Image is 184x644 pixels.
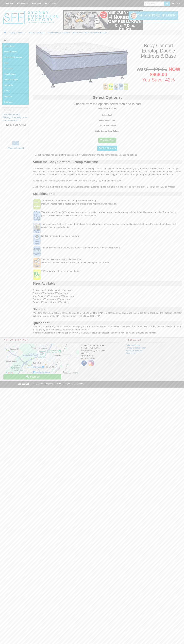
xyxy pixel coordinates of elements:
div: About the Body Comfort Eurotop Mattress: [33,160,182,164]
b: by [6,124,8,126]
h3: Choose from the options below then add to cart [33,102,182,106]
a: Rugs [2,60,29,66]
div: Testimonials [2,108,29,113]
img: Sydney Furniture Factory [2,10,59,25]
a: Dining [2,88,29,93]
a: Brilliant experience with [PERSON_NAME] who runs this company. Although the quality of his furnit... [3,107,27,121]
a: Write Testimonial [8,147,24,149]
img: Facebook [81,360,87,366]
a: Custom Made Lounges [2,54,29,60]
a: Privacy & Cookie Policy [126,347,146,349]
h2: Information [126,339,165,342]
div: Medium - not too hard & not too soft, the choice of the vast majority of individuals [33,199,182,208]
h2: Visit Our Showroom [3,339,119,342]
a: Theatre Lounges [2,77,29,82]
img: 26cm Deep [33,258,41,268]
a: Bedroom [18,32,26,34]
a: Terms & Conditions [126,349,142,352]
div: Questions? [33,321,182,325]
del: $1,498.00 [146,67,167,72]
div: This mattress has an overall depth of 26cm When matched with the Ensemble base, the overall heigh... [33,258,182,267]
a: Catalog [9,32,15,34]
strong: Gliders or Castors: [99,125,116,127]
a: Home [4,0,15,7]
a: Sofa Beds [2,82,29,88]
abbr: Phone [81,357,84,360]
div: 10 Year Warranty for extra peace of mind [33,270,182,275]
button: Add to Cart [98,138,116,143]
div: ** Select Your required colour of the base above in "Select Options" and add to the cart to see s... [33,154,182,337]
a: Contact Us [3,374,61,379]
span: Products [18,2,26,5]
h1: Was [135,67,182,83]
li: 0 items [172,2,180,5]
a: Mattress and Bases [28,32,45,34]
a: Lift Chairs [2,66,29,71]
p: [PERSON_NAME] [3,123,29,127]
b: Delivery Time: [33,315,47,317]
div: This is the extra cushion on top of the mattress (euro pillow top). There are layers of extra pad... [33,223,182,232]
span: Contact Us [47,2,56,5]
img: Instagram [88,360,95,366]
p: Copyright © 2025 ABN 18621582901 [33,381,151,386]
div: No flipping required, just rotate regularly [33,234,182,240]
img: 3 Zone Pocket Springs [33,211,41,221]
a: Sydney Furniture Factory [47,383,68,385]
a: Shipping [30,0,43,7]
a: Contact Us [43,0,58,7]
span: NOW $868.00 [150,67,180,77]
div: The 3 Support Zones (3 Zone) provide extra support whilst you sleep to your heavier areas providi... [33,211,182,220]
strong: Sydney Furniture Showroom [81,344,106,346]
a: Living Room [2,43,29,49]
a: Delivery/Shipping [126,344,141,346]
img: One Sided [33,234,41,245]
input: Site search [144,1,164,6]
h1: Body Comfort Eurotop Double Mattress & Base [135,43,182,59]
div: Shipping: [33,307,182,312]
strong: Select Feel: [102,114,112,116]
a: Double Mattress and Base [48,32,70,34]
b: Select Options: [93,95,122,100]
img: Breathable [33,246,41,257]
strong: Select Base Colour: [99,119,116,121]
a: Moran Furniture [2,49,29,54]
strong: Select Mattress Size: [98,107,117,110]
a: Contact Us [126,352,135,354]
div: Products [2,38,29,43]
a: Products [15,0,30,7]
img: Pillow Top [33,223,41,233]
strong: Glider/Castor Hood Colour: [95,130,119,132]
a: Accent Chairs [2,71,29,77]
span: Home [8,2,13,5]
div: Sizes Available: [33,281,182,286]
div: Specifications: [33,192,182,196]
span: Shipping [34,2,41,5]
img: Click to activate map [5,344,79,374]
a: Bedroom [2,93,29,99]
font: You Save: 42% [142,77,175,83]
img: 10 Year Warranty [33,270,41,280]
a: Clearance [2,99,29,105]
b: This mattress is available in 1 feel (softness/firmness): [41,200,97,202]
a: Ask A Question [97,146,117,151]
div: The fabric cover is breathable, and may assist in temperature & moisture regulation. [33,246,182,252]
img: Medium Firmness [33,199,41,209]
a: Body Comfort Pillow Top Double Ensemble [73,32,108,34]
